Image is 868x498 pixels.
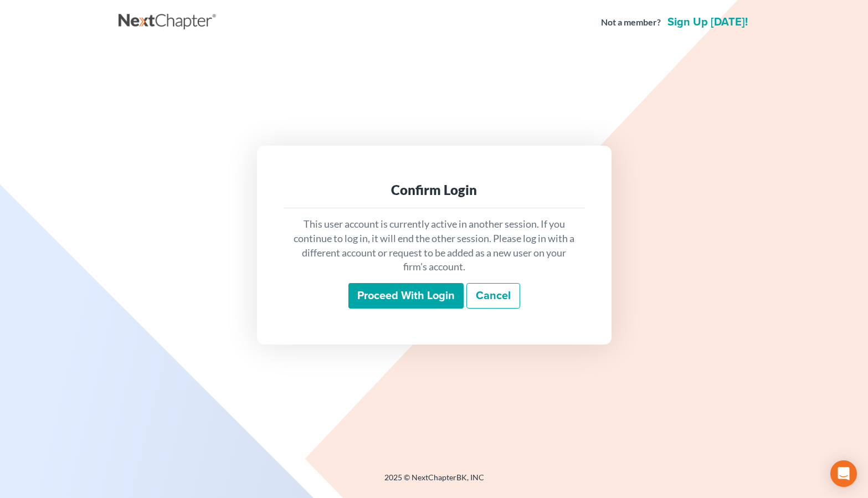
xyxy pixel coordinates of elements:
[830,460,857,487] div: Open Intercom Messenger
[119,472,750,492] div: 2025 © NextChapterBK, INC
[292,181,576,199] div: Confirm Login
[466,283,520,309] a: Cancel
[348,283,464,309] input: Proceed with login
[292,217,576,274] p: This user account is currently active in another session. If you continue to log in, it will end ...
[601,16,661,29] strong: Not a member?
[665,17,750,28] a: Sign up [DATE]!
